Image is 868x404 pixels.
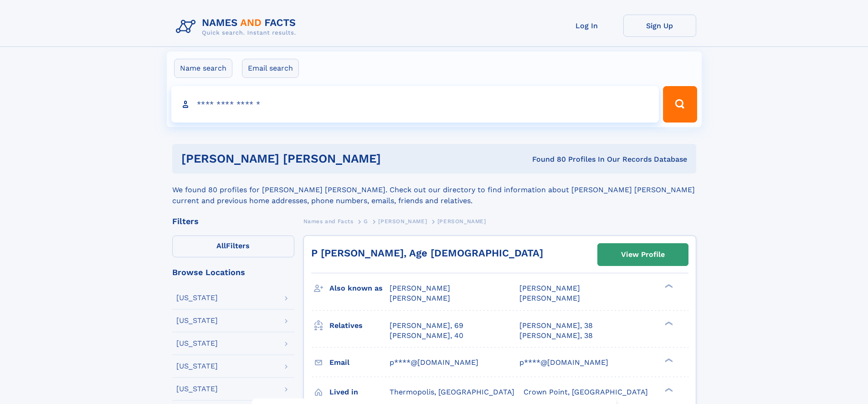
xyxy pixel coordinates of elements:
label: Name search [174,59,232,78]
span: Crown Point, [GEOGRAPHIC_DATA] [524,388,648,396]
h1: [PERSON_NAME] [PERSON_NAME] [181,153,457,164]
div: [US_STATE] [176,340,218,347]
span: [PERSON_NAME] [519,284,580,292]
a: [PERSON_NAME] [378,215,427,227]
div: ❯ [663,357,673,363]
div: [US_STATE] [176,317,218,324]
span: G [364,218,368,225]
div: [US_STATE] [176,385,218,393]
div: We found 80 profiles for [PERSON_NAME] [PERSON_NAME]. Check out our directory to find information... [172,174,696,206]
div: Found 80 Profiles In Our Records Database [457,154,687,164]
h3: Also known as [329,281,390,296]
a: G [364,215,368,227]
span: [PERSON_NAME] [437,218,486,225]
span: All [216,241,226,250]
img: Logo Names and Facts [172,15,303,39]
a: Log In [550,15,623,37]
a: [PERSON_NAME], 38 [519,331,593,341]
span: [PERSON_NAME] [378,218,427,225]
label: Email search [242,59,299,78]
a: [PERSON_NAME], 69 [390,321,463,331]
label: Filters [172,235,294,257]
a: [PERSON_NAME], 38 [519,321,593,331]
div: [US_STATE] [176,363,218,370]
div: Browse Locations [172,268,294,276]
a: View Profile [598,244,688,266]
div: ❯ [663,387,673,393]
h3: Email [329,355,390,370]
a: P [PERSON_NAME], Age [DEMOGRAPHIC_DATA] [311,247,543,259]
input: search input [171,86,659,123]
div: ❯ [663,320,673,326]
span: Thermopolis, [GEOGRAPHIC_DATA] [390,388,514,396]
button: Search Button [663,86,697,123]
h3: Lived in [329,384,390,400]
span: [PERSON_NAME] [390,284,450,292]
span: [PERSON_NAME] [390,294,450,302]
span: [PERSON_NAME] [519,294,580,302]
div: [US_STATE] [176,294,218,302]
a: Sign Up [623,15,696,37]
h3: Relatives [329,318,390,333]
a: Names and Facts [303,215,354,227]
div: Filters [172,217,294,225]
div: ❯ [663,283,673,289]
a: [PERSON_NAME], 40 [390,331,463,341]
div: View Profile [621,244,665,265]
